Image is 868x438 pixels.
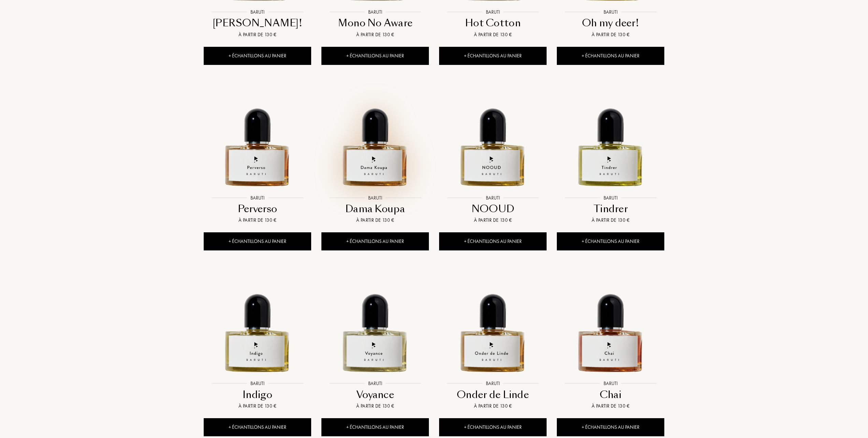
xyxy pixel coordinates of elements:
div: + Échantillons au panier [321,418,429,436]
div: + Échantillons au panier [321,232,429,250]
div: À partir de 130 € [442,402,544,410]
a: Tindrer BarutiBarutiTindrerÀ partir de 130 € [557,77,664,233]
div: À partir de 130 € [560,402,662,410]
img: Chai Baruti [558,270,664,376]
a: Chai BarutiBarutiChaiÀ partir de 130 € [557,262,664,418]
div: + Échantillons au panier [439,47,547,65]
div: À partir de 130 € [206,31,308,38]
img: Indigo Baruti [204,270,310,376]
a: NOOUD BarutiBarutiNOOUDÀ partir de 130 € [439,77,547,233]
div: À partir de 130 € [442,31,544,38]
a: Voyance BarutiBarutiVoyanceÀ partir de 130 € [321,262,429,418]
div: À partir de 130 € [560,31,662,38]
div: + Échantillons au panier [204,232,311,250]
div: À partir de 130 € [206,402,308,410]
a: Dama Koupa BarutiBarutiDama KoupaÀ partir de 130 € [321,77,429,233]
img: Perverso Baruti [204,84,310,191]
div: À partir de 130 € [442,217,544,224]
a: Perverso BarutiBarutiPerversoÀ partir de 130 € [204,77,311,233]
div: À partir de 130 € [324,31,426,38]
div: + Échantillons au panier [204,418,311,436]
img: Dama Koupa Baruti [322,84,428,191]
div: À partir de 130 € [206,217,308,224]
div: À partir de 130 € [324,402,426,410]
img: Onder de Linde Baruti [440,270,546,376]
div: + Échantillons au panier [557,47,664,65]
div: + Échantillons au panier [321,47,429,65]
a: Indigo BarutiBarutiIndigoÀ partir de 130 € [204,262,311,418]
div: À partir de 130 € [324,217,426,224]
div: + Échantillons au panier [557,232,664,250]
img: Voyance Baruti [322,270,428,376]
a: Onder de Linde BarutiBarutiOnder de LindeÀ partir de 130 € [439,262,547,418]
div: + Échantillons au panier [204,47,311,65]
div: + Échantillons au panier [439,418,547,436]
div: + Échantillons au panier [439,232,547,250]
div: + Échantillons au panier [557,418,664,436]
div: À partir de 130 € [560,217,662,224]
img: NOOUD Baruti [440,84,546,191]
img: Tindrer Baruti [558,84,664,191]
